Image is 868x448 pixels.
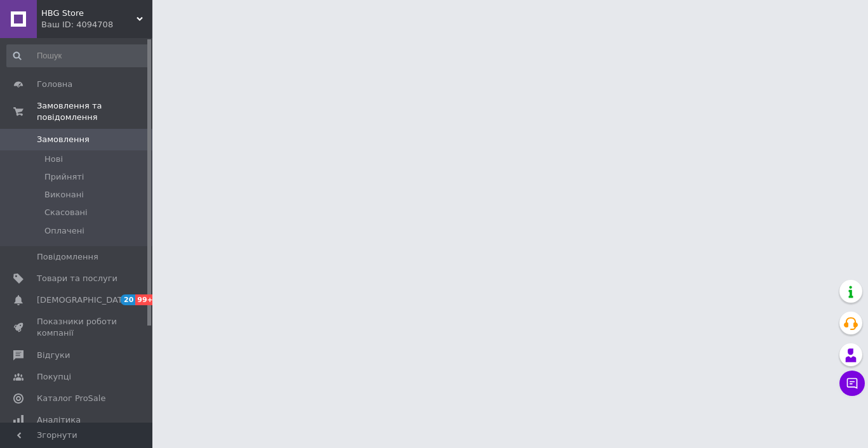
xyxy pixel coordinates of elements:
span: Нові [44,154,63,165]
span: Відгуки [37,350,70,361]
span: Показники роботи компанії [37,316,117,339]
span: Товари та послуги [37,273,117,284]
span: Замовлення [37,134,90,145]
button: Чат з покупцем [839,371,865,396]
span: [DEMOGRAPHIC_DATA] [37,294,131,306]
span: Покупці [37,371,71,383]
input: Пошук [6,44,150,67]
span: HBG Store [41,8,137,19]
span: 99+ [135,294,156,305]
span: Повідомлення [37,251,98,263]
div: Ваш ID: 4094708 [41,19,152,30]
span: Замовлення та повідомлення [37,100,152,123]
span: Головна [37,79,72,90]
span: Скасовані [44,207,88,218]
span: Оплачені [44,225,84,237]
span: Прийняті [44,171,84,183]
span: Виконані [44,189,84,201]
span: Каталог ProSale [37,393,105,404]
span: Аналітика [37,414,81,426]
span: 20 [121,294,135,305]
